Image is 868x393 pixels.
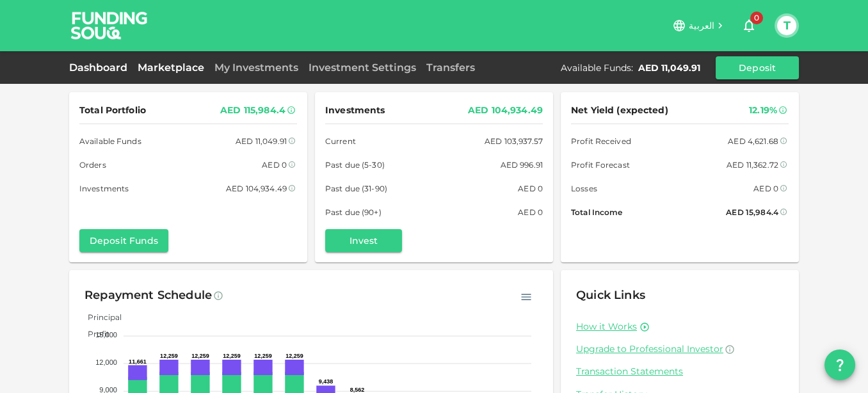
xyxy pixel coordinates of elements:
[716,56,799,79] button: Deposit
[777,16,796,35] button: T
[79,158,106,172] span: Orders
[95,358,117,366] tspan: 12,000
[576,288,645,302] span: Quick Links
[576,343,723,355] span: Upgrade to Professional Investor
[571,134,631,148] span: Profit Received
[468,102,543,118] div: AED 104,934.49
[325,229,402,252] button: Invest
[325,102,385,118] span: Investments
[571,158,630,172] span: Profit Forecast
[79,229,168,252] button: Deposit Funds
[726,205,778,219] div: AED 15,984.4
[325,205,382,219] span: Past due (90+)
[576,321,637,333] a: How it Works
[753,182,778,195] div: AED 0
[727,158,778,172] div: AED 11,362.72
[571,182,597,195] span: Losses
[824,349,855,380] button: question
[325,182,387,195] span: Past due (31-90)
[78,329,109,339] span: Profit
[78,312,122,322] span: Principal
[236,134,287,148] div: AED 11,049.91
[325,158,385,172] span: Past due (5-30)
[485,134,543,148] div: AED 103,937.57
[79,134,141,148] span: Available Funds
[518,205,543,219] div: AED 0
[638,61,700,74] div: AED 11,049.91
[571,205,622,219] span: Total Income
[576,365,784,378] a: Transaction Statements
[79,182,129,195] span: Investments
[421,61,480,74] a: Transfers
[518,182,543,195] div: AED 0
[226,182,287,195] div: AED 104,934.49
[209,61,303,74] a: My Investments
[325,134,356,148] span: Current
[561,61,633,74] div: Available Funds :
[728,134,778,148] div: AED 4,621.68
[500,158,543,172] div: AED 996.91
[576,343,784,355] a: Upgrade to Professional Investor
[750,12,763,24] span: 0
[133,61,209,74] a: Marketplace
[571,102,668,118] span: Net Yield (expected)
[749,102,777,118] div: 12.19%
[262,158,287,172] div: AED 0
[220,102,285,118] div: AED 115,984.4
[69,61,133,74] a: Dashboard
[95,331,117,339] tspan: 15,000
[84,285,212,306] div: Repayment Schedule
[79,102,146,118] span: Total Portfolio
[303,61,421,74] a: Investment Settings
[689,20,714,31] span: العربية
[736,13,762,38] button: 0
